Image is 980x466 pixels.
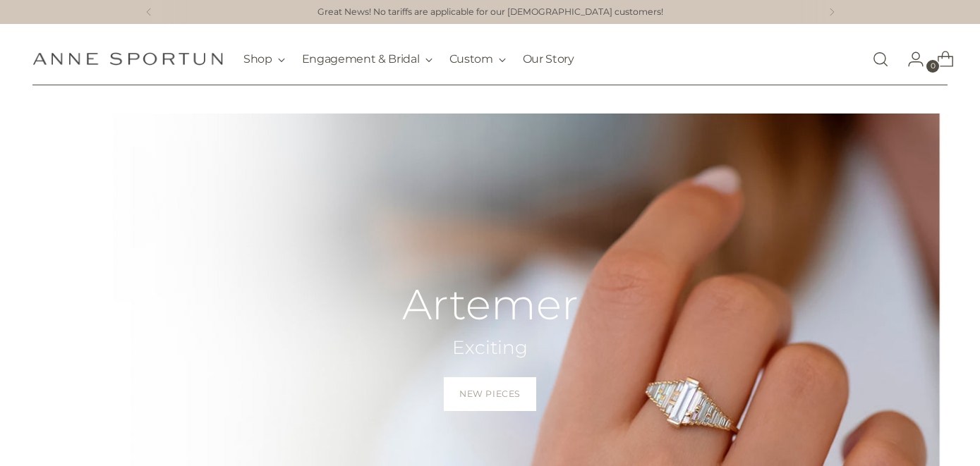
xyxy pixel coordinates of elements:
span: New Pieces [459,388,521,400]
h2: Exciting [402,336,579,360]
a: Our Story [523,44,574,75]
a: Go to the account page [896,45,924,73]
span: 0 [926,60,939,73]
h2: Artemer [402,281,579,328]
button: Custom [449,44,506,75]
button: Shop [243,44,285,75]
a: Open cart modal [926,45,954,73]
a: Open search modal [866,45,895,73]
button: Engagement & Bridal [302,44,432,75]
a: New Pieces [444,377,536,411]
a: Anne Sportun Fine Jewellery [32,52,223,66]
a: Great News! No tariffs are applicable for our [DEMOGRAPHIC_DATA] customers! [317,6,663,19]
